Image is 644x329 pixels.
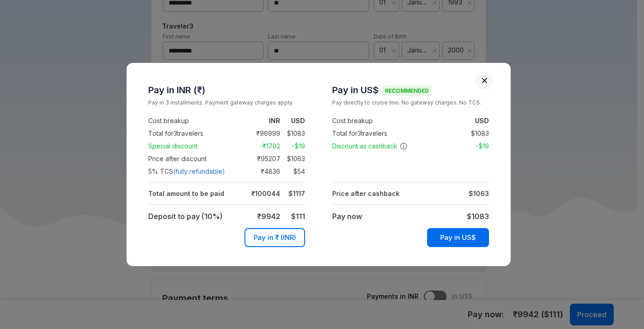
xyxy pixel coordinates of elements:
[332,212,362,221] strong: Pay now
[148,153,242,165] td: Price after discount
[280,166,305,177] td: $ 54
[332,127,426,140] td: Total for 3 travelers
[173,167,225,176] span: (fully refundable)
[244,228,305,247] button: Pay in ₹ (INR)
[148,190,224,197] strong: Total amount to be paid
[242,166,280,177] td: ₹ 4836
[481,77,488,84] button: Close
[291,212,305,221] strong: $ 111
[332,190,400,197] strong: Price after cashback
[280,128,305,139] td: $ 1083
[257,212,280,221] strong: ₹ 9942
[148,165,242,178] td: 5 % TCS
[469,190,489,197] strong: $ 1063
[280,141,305,152] td: -$ 19
[148,114,242,127] td: Cost breakup
[148,85,305,95] h3: Pay in INR (₹)
[332,98,489,107] small: Pay directly to cruise line. No gateway charges. No TCS.
[464,128,489,139] td: $ 1083
[269,117,280,124] strong: INR
[291,117,305,124] strong: USD
[475,117,489,124] strong: USD
[148,127,242,140] td: Total for 3 travelers
[148,98,305,107] small: Pay in 3 installments. Payment gateway charges apply.
[288,190,305,197] strong: $ 1117
[332,114,426,127] td: Cost breakup
[148,140,242,153] td: Special discount
[251,190,280,197] strong: ₹ 100044
[332,142,408,151] span: Discount as cashback
[464,141,489,152] td: -$ 19
[242,141,280,152] td: -₹ 1702
[242,128,280,139] td: ₹ 96999
[427,228,489,247] button: Pay in US$
[382,86,432,96] span: Recommended
[467,212,489,221] strong: $ 1083
[332,85,489,95] h3: Pay in US$
[242,153,280,164] td: ₹ 95207
[148,212,223,221] strong: Deposit to pay (10%)
[280,153,305,164] td: $ 1063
